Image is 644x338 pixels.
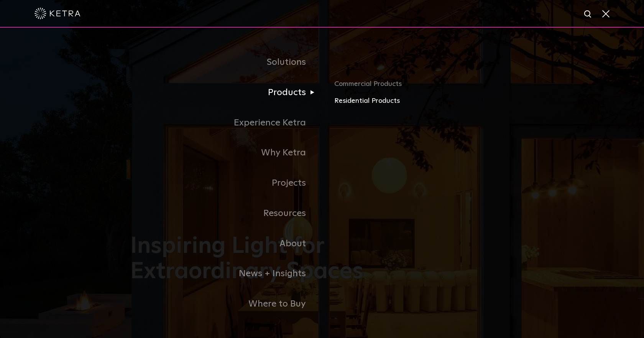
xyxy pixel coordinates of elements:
img: search icon [583,10,593,19]
a: Projects [130,168,322,198]
a: Residential Products [334,96,514,107]
a: Experience Ketra [130,108,322,138]
a: Products [130,77,322,108]
a: Resources [130,198,322,229]
a: Commercial Products [334,79,514,96]
a: Why Ketra [130,138,322,168]
img: ketra-logo-2019-white [34,8,80,19]
a: Solutions [130,47,322,77]
div: Navigation Menu [130,47,514,319]
a: About [130,229,322,259]
a: Where to Buy [130,289,322,319]
a: News + Insights [130,259,322,289]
